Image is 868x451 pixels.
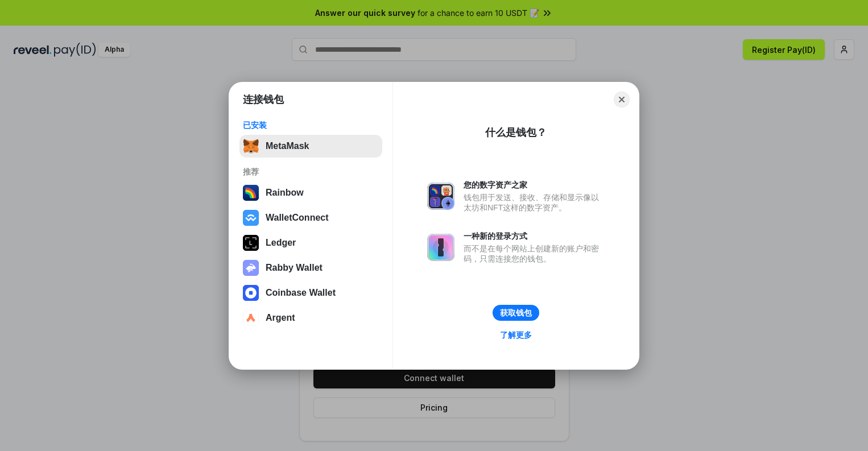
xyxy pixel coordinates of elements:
div: Rabby Wallet [266,263,323,273]
button: MetaMask [239,135,382,158]
div: 获取钱包 [500,308,532,318]
button: WalletConnect [239,206,382,229]
div: Coinbase Wallet [266,288,336,298]
img: svg+xml,%3Csvg%20width%3D%22120%22%20height%3D%22120%22%20viewBox%3D%220%200%20120%20120%22%20fil... [243,185,259,201]
img: svg+xml,%3Csvg%20width%3D%2228%22%20height%3D%2228%22%20viewBox%3D%220%200%2028%2028%22%20fill%3D... [243,285,259,301]
div: Rainbow [266,188,304,198]
div: 什么是钱包？ [485,126,547,139]
img: svg+xml,%3Csvg%20xmlns%3D%22http%3A%2F%2Fwww.w3.org%2F2000%2Fsvg%22%20fill%3D%22none%22%20viewBox... [427,183,454,210]
div: 一种新的登录方式 [464,231,605,241]
img: svg+xml,%3Csvg%20width%3D%2228%22%20height%3D%2228%22%20viewBox%3D%220%200%2028%2028%22%20fill%3D... [243,210,259,226]
img: svg+xml,%3Csvg%20xmlns%3D%22http%3A%2F%2Fwww.w3.org%2F2000%2Fsvg%22%20width%3D%2228%22%20height%3... [243,235,259,251]
button: Rainbow [239,181,382,204]
div: MetaMask [266,141,309,151]
button: Close [614,92,630,107]
a: 了解更多 [493,328,539,342]
button: Coinbase Wallet [239,282,382,304]
img: svg+xml,%3Csvg%20xmlns%3D%22http%3A%2F%2Fwww.w3.org%2F2000%2Fsvg%22%20fill%3D%22none%22%20viewBox... [243,260,259,276]
button: Rabby Wallet [239,256,382,279]
div: 而不是在每个网站上创建新的账户和密码，只需连接您的钱包。 [464,243,605,264]
div: 钱包用于发送、接收、存储和显示像以太坊和NFT这样的数字资产。 [464,192,605,213]
div: 了解更多 [500,330,532,340]
button: Argent [239,307,382,329]
div: WalletConnect [266,213,329,223]
div: Argent [266,313,295,323]
button: 获取钱包 [493,305,539,321]
div: Ledger [266,238,296,248]
img: svg+xml,%3Csvg%20xmlns%3D%22http%3A%2F%2Fwww.w3.org%2F2000%2Fsvg%22%20fill%3D%22none%22%20viewBox... [427,234,454,261]
h1: 连接钱包 [243,93,284,106]
img: svg+xml,%3Csvg%20fill%3D%22none%22%20height%3D%2233%22%20viewBox%3D%220%200%2035%2033%22%20width%... [243,138,259,154]
div: 您的数字资产之家 [464,180,605,190]
div: 已安装 [243,120,379,130]
img: svg+xml,%3Csvg%20width%3D%2228%22%20height%3D%2228%22%20viewBox%3D%220%200%2028%2028%22%20fill%3D... [243,310,259,326]
div: 推荐 [243,167,379,177]
button: Ledger [239,231,382,254]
